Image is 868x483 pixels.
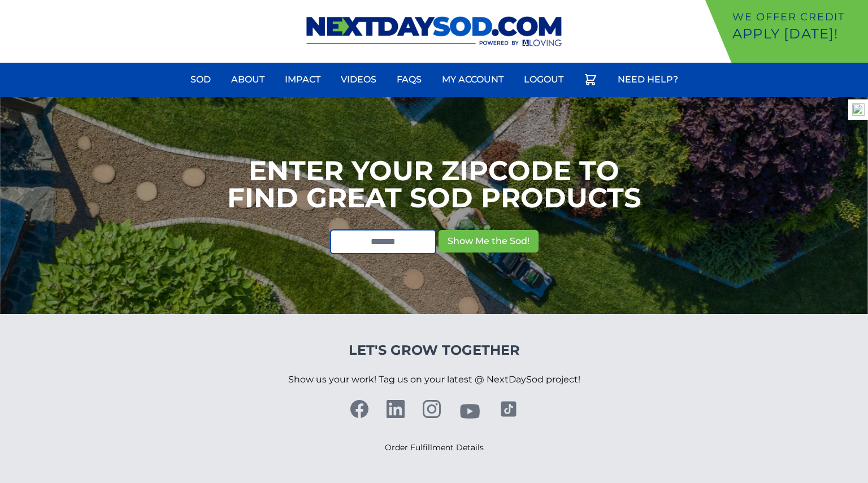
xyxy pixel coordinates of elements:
[288,359,580,400] p: Show us your work! Tag us on your latest @ NextDaySod project!
[517,66,570,93] a: Logout
[288,341,580,359] h4: Let's Grow Together
[385,442,484,452] a: Order Fulfillment Details
[439,230,539,253] button: Show Me the Sod!
[732,9,863,25] p: We offer Credit
[334,66,383,93] a: Videos
[390,66,428,93] a: FAQs
[184,66,218,93] a: Sod
[278,66,327,93] a: Impact
[435,66,510,93] a: My Account
[611,66,685,93] a: Need Help?
[224,66,271,93] a: About
[227,157,641,211] h1: Enter your Zipcode to Find Great Sod Products
[732,25,863,43] p: Apply [DATE]!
